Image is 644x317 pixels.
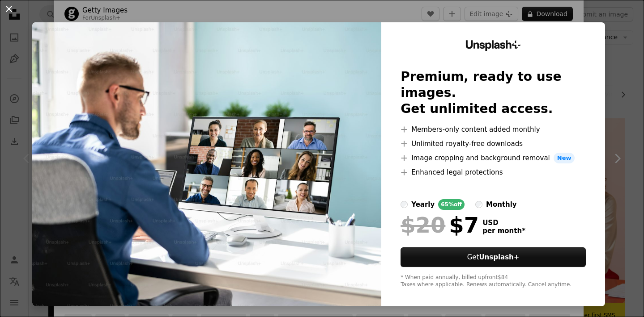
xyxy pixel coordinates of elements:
li: Image cropping and background removal [401,153,586,163]
span: USD [482,219,525,227]
button: GetUnsplash+ [401,247,586,267]
div: $7 [401,213,479,237]
li: Members-only content added monthly [401,124,586,135]
li: Unlimited royalty-free downloads [401,138,586,149]
div: * When paid annually, billed upfront $84 Taxes where applicable. Renews automatically. Cancel any... [401,274,586,288]
strong: Unsplash+ [479,253,519,261]
input: monthly [475,201,482,208]
div: 65% off [438,199,465,210]
span: per month * [482,227,525,235]
h2: Premium, ready to use images. Get unlimited access. [401,69,586,117]
span: New [554,153,575,163]
input: yearly65%off [401,201,408,208]
div: yearly [411,199,435,210]
div: monthly [486,199,517,210]
span: $20 [401,213,445,237]
li: Enhanced legal protections [401,167,586,178]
